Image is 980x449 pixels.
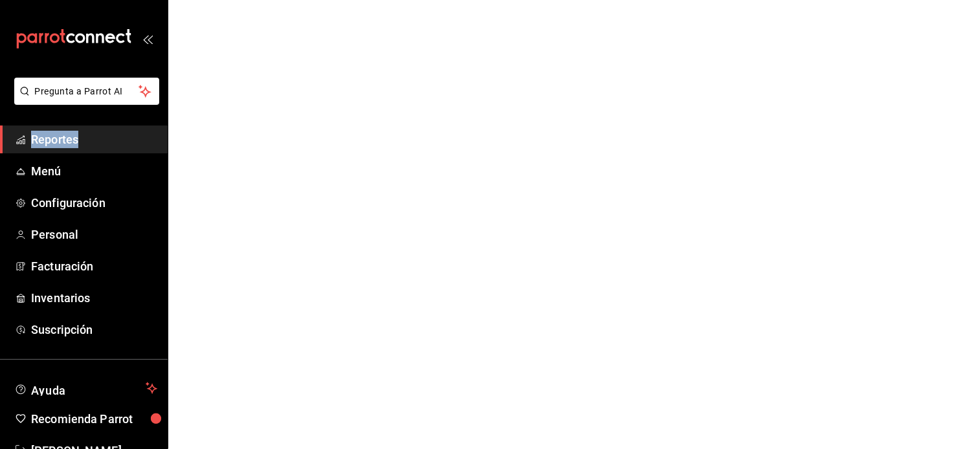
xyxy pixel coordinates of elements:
font: Suscripción [31,323,93,336]
font: Reportes [31,133,78,146]
font: Facturación [31,259,93,273]
font: Recomienda Parrot [31,412,133,426]
a: Pregunta a Parrot AI [9,94,159,107]
font: Configuración [31,196,106,210]
font: Inventarios [31,291,90,305]
button: open_drawer_menu [142,34,153,44]
span: Pregunta a Parrot AI [35,85,139,98]
span: Ayuda [31,380,140,396]
font: Menú [31,164,61,178]
font: Personal [31,228,78,241]
button: Pregunta a Parrot AI [14,78,159,105]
